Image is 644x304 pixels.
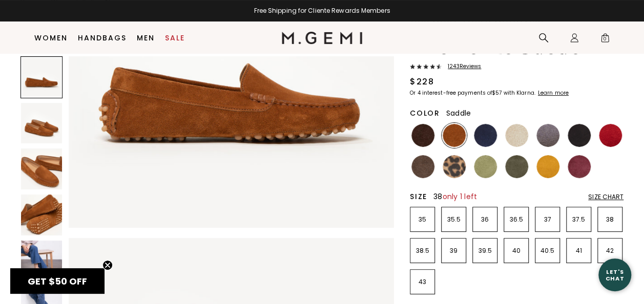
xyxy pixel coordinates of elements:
[536,124,559,147] img: Gray
[599,124,622,147] img: Sunset Red
[10,268,105,294] div: GET $50 OFFClose teaser
[598,215,622,224] p: 38
[473,215,497,224] p: 36
[442,247,466,255] p: 39
[21,148,62,189] img: The Felize Suede
[410,109,440,117] h2: Color
[567,215,591,224] p: 37.5
[536,155,559,178] img: Sunflower
[34,34,68,42] a: Women
[537,90,569,96] a: Learn more
[443,124,466,147] img: Saddle
[535,247,559,255] p: 40.5
[21,194,62,235] img: The Felize Suede
[443,155,466,178] img: Leopard Print
[504,215,528,224] p: 36.5
[473,247,497,255] p: 39.5
[410,89,492,97] klarna-placement-style-body: Or 4 interest-free payments of
[21,103,62,144] img: The Felize Suede
[505,155,528,178] img: Olive
[442,63,481,70] span: 1243 Review s
[410,192,427,201] h2: Size
[410,63,624,72] a: 1243Reviews
[410,247,434,255] p: 38.5
[568,124,591,147] img: Black
[474,124,497,147] img: Midnight Blue
[137,34,155,42] a: Men
[492,89,502,97] klarna-placement-style-amount: $57
[165,34,185,42] a: Sale
[433,191,477,202] span: 38
[474,155,497,178] img: Pistachio
[411,124,434,147] img: Chocolate
[410,278,434,286] p: 43
[411,155,434,178] img: Mushroom
[504,247,528,255] p: 40
[598,268,631,281] div: Let's Chat
[503,89,536,97] klarna-placement-style-body: with Klarna
[446,108,471,118] span: Saddle
[443,191,477,202] span: only 1 left
[568,155,591,178] img: Burgundy
[588,193,624,201] div: Size Chart
[78,34,127,42] a: Handbags
[28,275,87,288] span: GET $50 OFF
[567,247,591,255] p: 41
[410,76,434,88] div: $228
[598,247,622,255] p: 42
[538,89,569,97] klarna-placement-style-cta: Learn more
[442,215,466,224] p: 35.5
[102,260,113,270] button: Close teaser
[282,32,362,44] img: M.Gemi
[505,124,528,147] img: Latte
[21,241,62,281] img: The Felize Suede
[410,215,434,224] p: 35
[600,35,610,45] span: 0
[535,215,559,224] p: 37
